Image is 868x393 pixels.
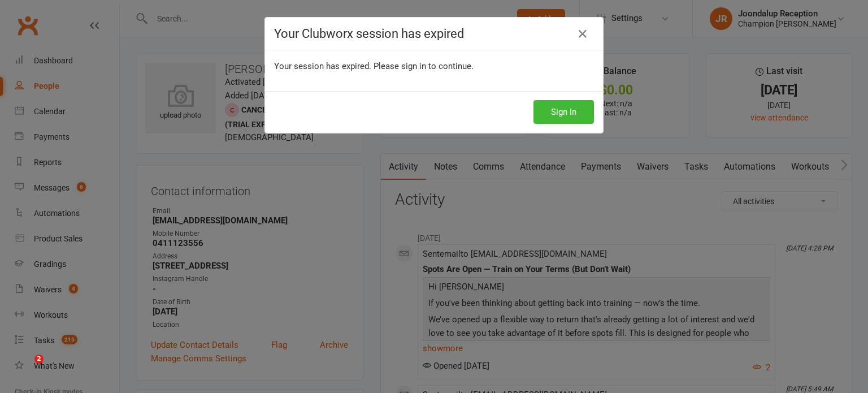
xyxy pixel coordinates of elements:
button: Sign In [533,100,594,124]
h4: Your Clubworx session has expired [274,27,594,41]
iframe: Intercom live chat [11,355,38,382]
a: Close [574,25,592,43]
span: Your session has expired. Please sign in to continue. [274,61,474,71]
span: 2 [34,355,44,364]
